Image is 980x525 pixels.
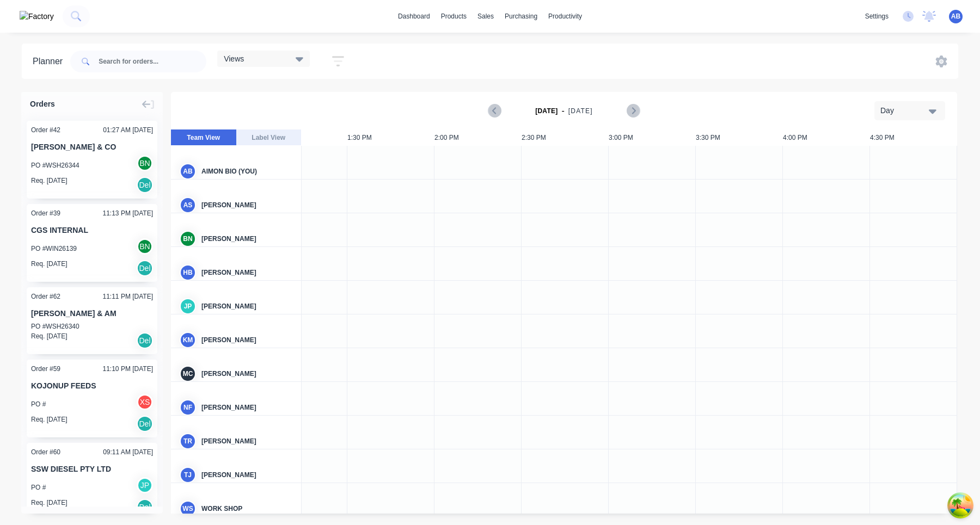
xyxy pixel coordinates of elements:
[201,369,292,379] div: [PERSON_NAME]
[31,399,46,409] div: PO #
[20,11,54,22] img: Factory
[489,104,501,118] button: Previous page
[627,104,639,118] button: Next page
[103,292,153,301] div: 11:11 PM [DATE]
[236,129,302,146] button: Label View
[31,364,60,374] div: Order # 59
[137,499,153,515] div: Del
[180,501,196,517] div: WS
[103,125,153,135] div: 01:27 AM [DATE]
[436,8,472,24] div: products
[860,8,894,24] div: settings
[568,106,593,116] span: [DATE]
[434,129,522,146] div: 2:00 PM
[31,464,153,475] div: SSW DIESEL PTY LTD
[180,366,196,382] div: MC
[31,322,79,331] div: PO #WSH26340
[31,208,60,218] div: Order # 39
[201,504,292,514] div: Work Shop
[31,308,153,319] div: [PERSON_NAME] & AM
[472,8,499,24] div: sales
[260,129,347,146] div: 1:00 PM
[522,129,609,146] div: 2:30 PM
[137,260,153,276] div: Del
[201,234,292,244] div: [PERSON_NAME]
[31,331,67,341] span: Req. [DATE]
[180,298,196,314] div: JP
[201,200,292,210] div: [PERSON_NAME]
[201,166,292,176] div: Aimon Bio (You)
[180,264,196,281] div: HB
[31,447,60,457] div: Order # 60
[783,129,870,146] div: 4:00 PM
[103,208,153,218] div: 11:13 PM [DATE]
[31,176,67,186] span: Req. [DATE]
[137,477,153,493] div: JP
[201,470,292,480] div: [PERSON_NAME]
[561,104,564,118] span: -
[137,177,153,193] div: Del
[31,125,60,135] div: Order # 42
[180,197,196,213] div: AS
[180,231,196,247] div: BN
[499,8,543,24] div: purchasing
[224,53,244,65] span: Views
[31,292,60,301] div: Order # 62
[99,51,206,72] input: Search for orders...
[696,129,783,146] div: 3:30 PM
[31,259,67,269] span: Req. [DATE]
[31,225,153,236] div: CGS INTERNAL
[950,495,971,516] button: Open Tanstack query devtools
[393,8,436,24] a: dashboard
[103,447,153,457] div: 09:11 AM [DATE]
[137,238,153,255] div: BN
[180,399,196,416] div: NF
[137,416,153,432] div: Del
[543,8,587,24] div: productivity
[535,106,558,116] strong: [DATE]
[874,101,945,120] button: Day
[180,433,196,449] div: TR
[31,244,77,254] div: PO #WIN26139
[201,268,292,277] div: [PERSON_NAME]
[180,332,196,348] div: KM
[31,498,67,508] span: Req. [DATE]
[951,11,960,21] span: AB
[103,364,153,374] div: 11:10 PM [DATE]
[880,105,930,116] div: Day
[870,129,957,146] div: 4:30 PM
[201,403,292,412] div: [PERSON_NAME]
[201,335,292,345] div: [PERSON_NAME]
[31,380,153,392] div: KOJONUP FEEDS
[137,155,153,171] div: BN
[31,415,67,424] span: Req. [DATE]
[31,160,79,170] div: PO #WSH26344
[33,55,68,68] div: Planner
[171,129,236,146] button: Team View
[137,332,153,349] div: Del
[137,394,153,410] div: XS
[180,163,196,180] div: AB
[609,129,696,146] div: 3:00 PM
[201,301,292,311] div: [PERSON_NAME]
[31,483,46,492] div: PO #
[31,141,153,153] div: [PERSON_NAME] & CO
[201,436,292,446] div: [PERSON_NAME]
[347,129,434,146] div: 1:30 PM
[180,467,196,483] div: TJ
[30,98,55,110] span: Orders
